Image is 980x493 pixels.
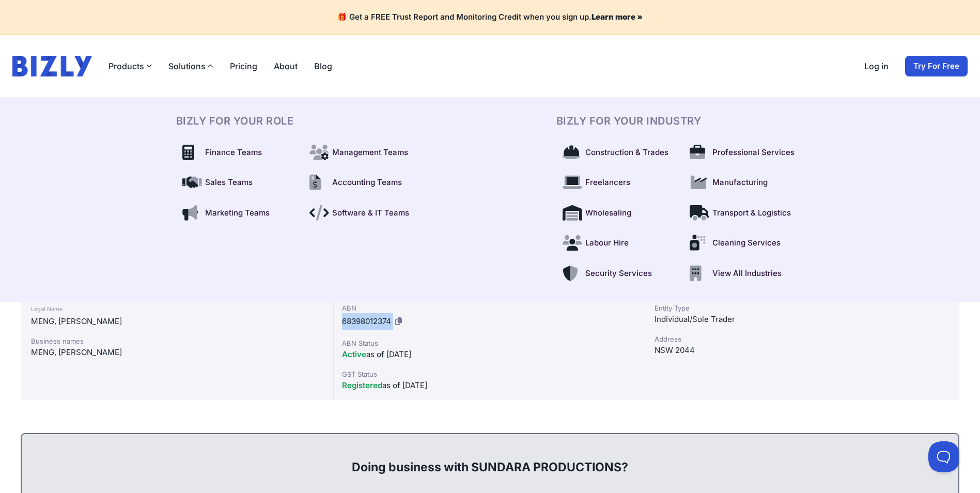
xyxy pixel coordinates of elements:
[342,316,391,326] span: 68398012374
[655,334,951,344] div: Address
[556,201,677,225] a: Wholesaling
[332,147,408,159] span: Management Teams
[556,231,677,255] a: Labour Hire
[31,315,323,328] div: MENG, [PERSON_NAME]
[303,141,424,165] a: Management Teams
[230,60,257,72] a: Pricing
[176,201,297,225] a: Marketing Teams
[32,442,948,475] div: Doing business with SUNDARA PRODUCTIONS?
[655,313,951,326] div: Individual/Sole Trader
[205,177,253,189] span: Sales Teams
[176,141,297,165] a: Finance Teams
[585,147,668,159] span: Construction & Trades
[31,336,323,346] div: Business names
[176,114,424,128] h3: BIZLY For Your Role
[342,349,366,359] span: Active
[928,441,959,472] iframe: Toggle Customer Support
[655,344,951,357] div: NSW 2044
[303,171,424,195] a: Accounting Teams
[31,346,323,359] div: MENG, [PERSON_NAME]
[332,177,402,189] span: Accounting Teams
[683,231,804,255] a: Cleaning Services
[712,237,781,249] span: Cleaning Services
[12,12,968,22] h4: 🎁 Get a FREE Trust Report and Monitoring Credit when you sign up.
[585,237,629,249] span: Labour Hire
[655,303,951,313] div: Entity Type
[905,56,968,76] a: Try For Free
[556,141,677,165] a: Construction & Trades
[168,60,213,72] button: Solutions
[342,348,638,361] div: as of [DATE]
[683,171,804,195] a: Manufacturing
[683,141,804,165] a: Professional Services
[556,171,677,195] a: Freelancers
[585,207,631,219] span: Wholesaling
[712,268,782,280] span: View All Industries
[342,303,638,313] div: ABN
[864,60,889,72] a: Log in
[332,207,409,219] span: Software & IT Teams
[556,114,804,128] h3: BIZLY For Your Industry
[585,177,630,189] span: Freelancers
[683,201,804,225] a: Transport & Logistics
[585,268,652,280] span: Security Services
[342,379,638,392] div: as of [DATE]
[205,207,270,219] span: Marketing Teams
[712,147,795,159] span: Professional Services
[556,261,677,286] a: Security Services
[592,12,643,22] a: Learn more »
[683,261,804,286] a: View All Industries
[31,303,323,315] div: Legal Name
[205,147,262,159] span: Finance Teams
[712,177,768,189] span: Manufacturing
[303,201,424,225] a: Software & IT Teams
[274,60,298,72] a: About
[108,60,152,72] button: Products
[342,380,382,390] span: Registered
[342,338,638,348] div: ABN Status
[342,369,638,379] div: GST Status
[314,60,332,72] a: Blog
[712,207,791,219] span: Transport & Logistics
[176,171,297,195] a: Sales Teams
